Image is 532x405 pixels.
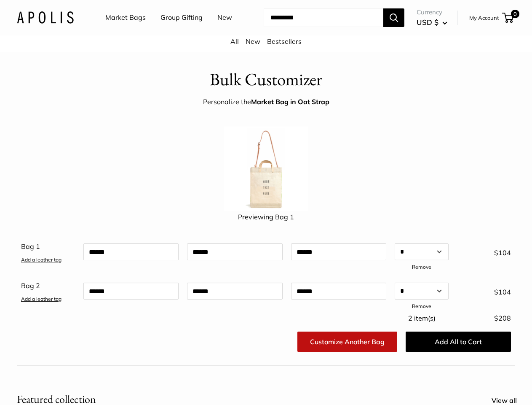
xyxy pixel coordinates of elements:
[238,213,294,221] span: Previewing Bag 1
[17,276,79,305] div: Bag 2
[408,314,436,322] span: 2 item(s)
[412,303,431,309] a: Remove
[17,237,79,266] div: Bag 1
[160,11,203,24] a: Group Gifting
[417,16,447,29] button: USD $
[503,13,513,23] a: 0
[105,11,146,24] a: Market Bags
[230,37,239,46] a: All
[469,13,499,23] a: My Account
[267,37,302,46] a: Bestsellers
[297,332,397,352] a: Customize Another Bag
[511,10,519,18] span: 0
[21,256,61,263] a: Add a leather tag
[17,11,74,24] img: Apolis
[494,314,511,322] span: $208
[453,243,515,259] div: $104
[210,67,322,92] h1: Bulk Customizer
[251,97,329,106] strong: Market Bag in Oat Strap
[7,373,90,398] iframe: Sign Up via Text for Offers
[406,332,511,352] button: Add All to Cart
[453,283,515,299] div: $104
[217,11,232,24] a: New
[412,264,431,270] a: Remove
[21,296,61,302] a: Add a leather tag
[417,18,438,27] span: USD $
[224,127,308,211] img: 1_oat_Strap-003.jpg
[203,96,329,108] div: Personalize the
[417,6,447,18] span: Currency
[383,8,404,27] button: Search
[246,37,260,46] a: New
[264,8,383,27] input: Search...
